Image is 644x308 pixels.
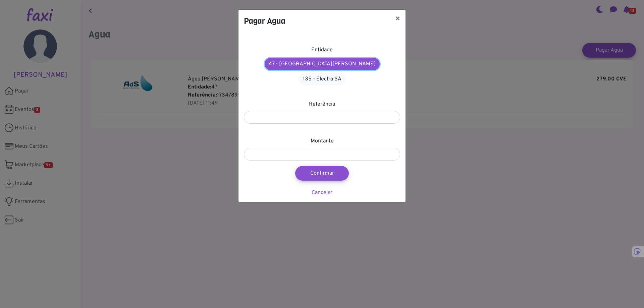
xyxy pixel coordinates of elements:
[390,10,406,28] button: ×
[311,137,334,145] label: Montante
[309,100,335,108] label: Referência
[265,58,380,70] a: 47 - [GEOGRAPHIC_DATA][PERSON_NAME]
[244,15,285,27] h4: Pagar Agua
[311,46,333,54] label: Entidade
[312,189,332,196] a: Cancelar
[295,166,349,181] button: Confirmar
[299,73,346,85] a: 135 - Electra SA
